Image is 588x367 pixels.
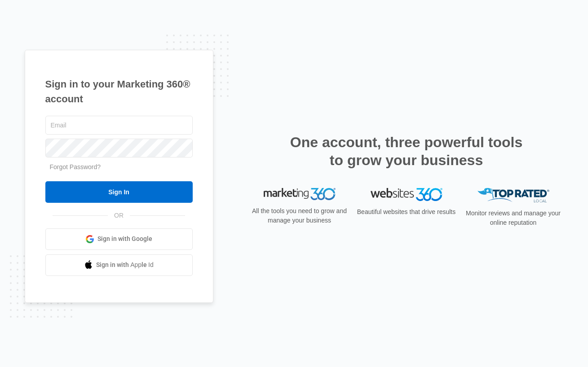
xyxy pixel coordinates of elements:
[264,188,336,201] img: Marketing 360
[108,211,130,220] span: OR
[477,188,549,203] img: Top Rated Local
[463,209,564,227] p: Monitor reviews and manage your online reputation
[50,163,101,170] a: Forgot Password?
[96,260,154,270] span: Sign in with Apple Id
[45,77,193,106] h1: Sign in to your Marketing 360® account
[45,116,193,135] input: Email
[45,228,193,250] a: Sign in with Google
[356,207,457,217] p: Beautiful websites that drive results
[287,133,526,169] h2: One account, three powerful tools to grow your business
[45,254,193,276] a: Sign in with Apple Id
[97,234,152,244] span: Sign in with Google
[371,188,442,201] img: Websites 360
[45,181,193,203] input: Sign In
[249,206,350,225] p: All the tools you need to grow and manage your business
